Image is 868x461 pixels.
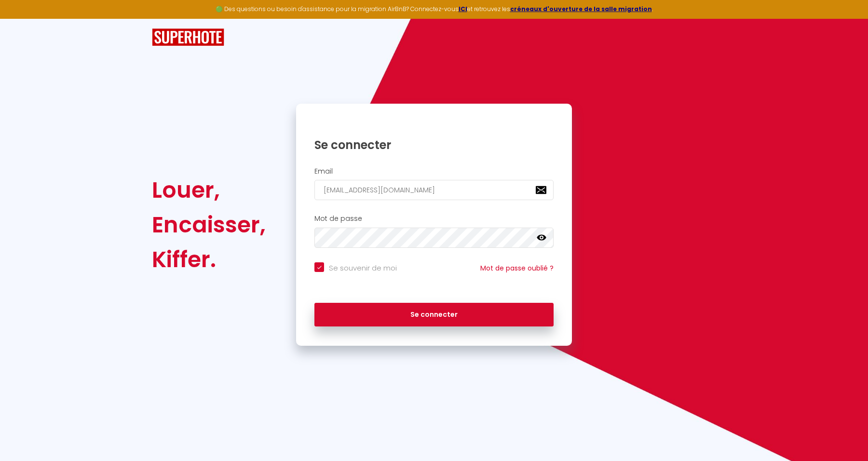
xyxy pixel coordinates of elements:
[510,5,652,13] a: créneaux d'ouverture de la salle migration
[152,28,224,46] img: SuperHote logo
[459,5,467,13] a: ICI
[314,167,554,176] h2: Email
[152,173,266,207] div: Louer,
[314,303,554,327] button: Se connecter
[152,207,266,242] div: Encaisser,
[314,180,554,200] input: Ton Email
[152,242,266,277] div: Kiffer.
[314,137,554,152] h1: Se connecter
[480,263,554,273] a: Mot de passe oublié ?
[314,215,554,223] h2: Mot de passe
